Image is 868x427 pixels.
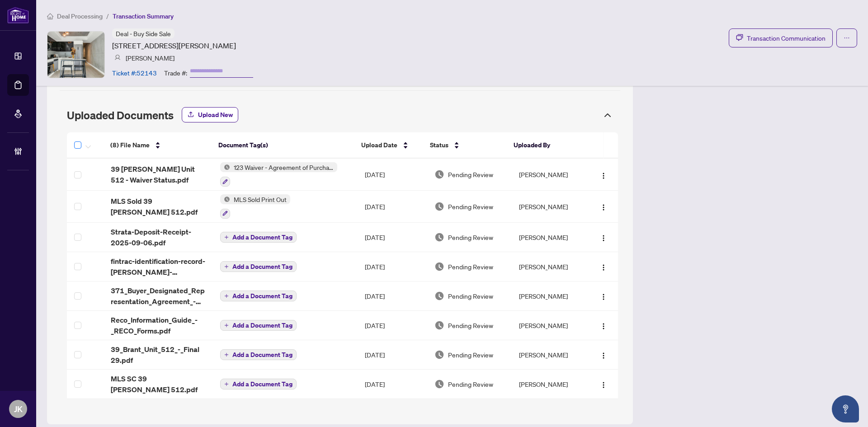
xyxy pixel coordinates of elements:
button: Logo [596,230,611,244]
img: Logo [600,204,607,211]
th: Uploaded By [506,132,580,159]
img: logo [7,7,29,23]
td: [DATE] [358,370,427,399]
span: MLS SC 39 [PERSON_NAME] 512.pdf [111,373,206,395]
span: 39_Brant_Unit_512_-_Final 29.pdf [111,344,206,366]
span: 39 [PERSON_NAME] Unit 512 - Waiver Status.pdf [111,164,206,185]
span: Pending Review [448,291,493,301]
button: Add a Document Tag [220,290,297,302]
img: IMG-C12379538_1.jpg [47,32,104,78]
td: [PERSON_NAME] [512,252,586,282]
li: / [106,11,109,21]
button: Status Icon123 Waiver - Agreement of Purchase and Sale [220,162,337,187]
button: Open asap [832,395,859,422]
span: home [47,13,53,19]
button: Add a Document Tag [220,291,297,301]
span: Upload Date [361,140,397,150]
button: Logo [596,289,611,303]
th: (8) File Name [103,132,211,159]
img: Document Status [434,232,444,242]
img: Document Status [434,262,444,272]
td: [PERSON_NAME] [512,370,586,399]
span: Pending Review [448,232,493,242]
span: Upload New [198,108,233,122]
span: plus [224,382,229,386]
th: Upload Date [354,132,423,159]
button: Add a Document Tag [220,261,297,272]
button: Logo [596,259,611,274]
span: JK [14,403,23,415]
button: Upload New [182,107,238,122]
span: Add a Document Tag [232,263,292,270]
span: Add a Document Tag [232,352,292,358]
img: Document Status [434,379,444,389]
button: Add a Document Tag [220,319,297,331]
button: Logo [596,199,611,214]
button: Transaction Communication [729,28,833,47]
span: MLS Sold 39 [PERSON_NAME] 512.pdf [111,196,206,217]
img: Logo [600,235,607,242]
img: Status Icon [220,194,230,204]
button: Add a Document Tag [220,349,297,361]
span: fintrac-identification-record-[PERSON_NAME]-naghikhani-20250811-124251.pdf [111,256,206,277]
td: [PERSON_NAME] [512,191,586,223]
button: Add a Document Tag [220,231,297,243]
img: Logo [600,264,607,271]
button: Logo [596,167,611,182]
img: Document Status [434,350,444,360]
span: Transaction Communication [747,33,826,43]
span: Pending Review [448,350,493,360]
span: Pending Review [448,379,493,389]
td: [DATE] [358,311,427,340]
article: [STREET_ADDRESS][PERSON_NAME] [112,40,236,51]
button: Add a Document Tag [220,349,297,360]
td: [DATE] [358,159,427,191]
span: Add a Document Tag [232,381,292,387]
span: plus [224,264,229,269]
img: Document Status [434,320,444,330]
td: [DATE] [358,282,427,311]
span: Status [430,140,448,150]
span: Strata-Deposit-Receipt-2025-09-06.pdf [111,226,206,248]
img: Logo [600,323,607,330]
span: Pending Review [448,169,493,179]
button: Logo [596,377,611,391]
span: Transaction Summary [113,12,174,20]
span: MLS Sold Print Out [230,194,290,204]
img: Logo [600,381,607,389]
span: plus [224,294,229,298]
span: 123 Waiver - Agreement of Purchase and Sale [230,162,337,172]
img: svg%3e [114,55,121,61]
article: Trade #: [164,68,187,78]
span: Add a Document Tag [232,293,292,299]
img: Logo [600,352,607,359]
span: Add a Document Tag [232,322,292,328]
td: [DATE] [358,340,427,370]
span: ellipsis [844,35,850,41]
span: Deal Processing [57,12,103,20]
td: [DATE] [358,191,427,223]
img: Status Icon [220,162,230,172]
span: plus [224,323,229,328]
th: Status [423,132,506,159]
img: Document Status [434,169,444,179]
button: Logo [596,318,611,333]
span: Reco_Information_Guide_-_RECO_Forms.pdf [111,314,206,336]
img: Logo [600,172,607,179]
td: [PERSON_NAME] [512,311,586,340]
span: (8) File Name [110,140,150,150]
span: Pending Review [448,202,493,211]
button: Add a Document Tag [220,232,297,243]
span: Pending Review [448,262,493,272]
td: [DATE] [358,223,427,252]
article: [PERSON_NAME] [126,53,175,63]
img: Document Status [434,291,444,301]
span: Deal - Buy Side Sale [116,29,171,38]
button: Status IconMLS Sold Print Out [220,194,290,219]
span: Uploaded Documents [67,108,174,122]
button: Add a Document Tag [220,379,297,389]
span: Add a Document Tag [232,234,292,240]
article: Ticket #: 52143 [112,68,157,78]
span: 371_Buyer_Designated_Representation_Agreement_-_PropTx-[PERSON_NAME].pdf [111,285,206,307]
